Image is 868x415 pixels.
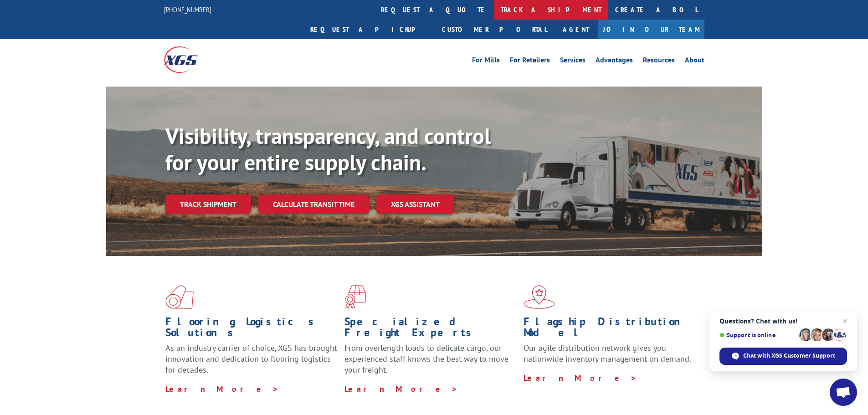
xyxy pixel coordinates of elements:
[165,343,337,375] span: As an industry carrier of choice, XGS has brought innovation and dedication to flooring logistics...
[510,56,550,67] a: For Retailers
[554,20,598,39] a: Agent
[303,20,435,39] a: Request a pickup
[596,56,633,67] a: Advantages
[524,285,555,309] img: xgs-icon-flagship-distribution-model-red
[376,195,454,214] a: XGS ASSISTANT
[344,343,517,383] p: From overlength loads to delicate cargo, our experienced staff knows the best way to move your fr...
[165,285,194,309] img: xgs-icon-total-supply-chain-intelligence-red
[685,56,704,67] a: About
[435,20,554,39] a: Customer Portal
[344,285,366,309] img: xgs-icon-focused-on-flooring-red
[344,316,517,343] h1: Specialized Freight Experts
[165,195,251,214] a: Track shipment
[560,56,586,67] a: Services
[643,56,675,67] a: Resources
[165,316,338,343] h1: Flooring Logistics Solutions
[524,373,637,383] a: Learn More >
[524,343,691,364] span: Our agile distribution network gives you nationwide inventory management on demand.
[719,348,847,365] div: Chat with XGS Customer Support
[472,56,500,67] a: For Mills
[719,332,796,338] span: Support is online
[839,316,850,327] span: Close chat
[258,195,369,214] a: Calculate transit time
[344,384,458,394] a: Learn More >
[165,122,491,176] b: Visibility, transparency, and control for your entire supply chain.
[164,5,211,14] a: [PHONE_NUMBER]
[830,379,857,406] div: Open chat
[743,352,835,360] span: Chat with XGS Customer Support
[719,318,847,325] span: Questions? Chat with us!
[165,384,279,394] a: Learn More >
[598,20,704,39] a: Join Our Team
[524,316,696,343] h1: Flagship Distribution Model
